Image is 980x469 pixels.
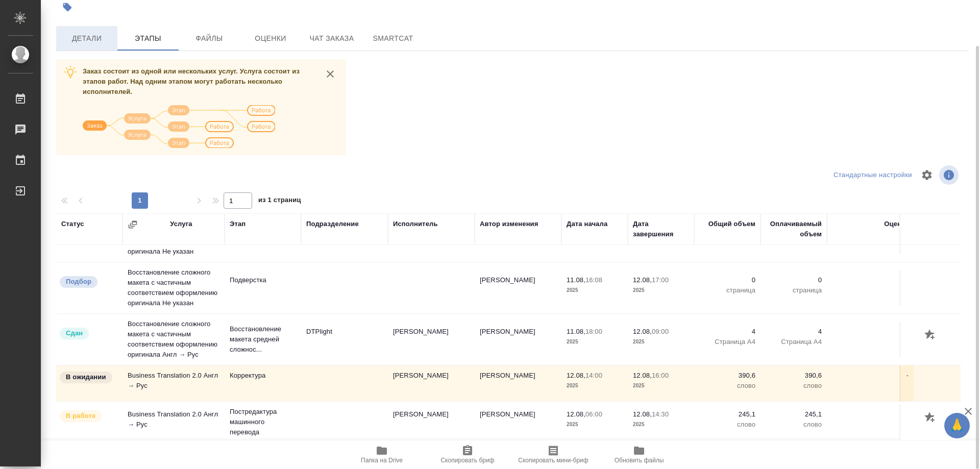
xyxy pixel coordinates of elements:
[699,275,755,285] p: 0
[699,381,755,391] p: слово
[122,365,225,401] td: Business Translation 2.0 Англ → Рус
[122,262,225,313] td: Восстановление сложного макета с частичным соответствием оформлению оригинала Не указан
[884,219,909,229] div: Оценка
[766,219,822,239] div: Оплачиваемый объем
[185,32,234,45] span: Файлы
[915,163,939,187] span: Настроить таблицу
[518,457,588,464] span: Скопировать мини-бриф
[567,381,623,391] p: 2025
[124,32,173,45] span: Этапы
[510,440,596,469] button: Скопировать мини-бриф
[652,372,669,379] p: 16:00
[425,440,510,469] button: Скопировать бриф
[699,327,755,337] p: 4
[388,365,475,401] td: [PERSON_NAME]
[567,337,623,347] p: 2025
[585,372,602,379] p: 14:00
[230,219,246,229] div: Этап
[230,371,296,381] p: Корректура
[699,371,755,381] p: 390,6
[699,419,755,430] p: слово
[301,322,388,357] td: DTPlight
[388,404,475,440] td: [PERSON_NAME]
[766,419,822,430] p: слово
[831,167,915,183] div: split button
[585,276,602,284] p: 16:08
[440,457,494,464] span: Скопировать бриф
[369,32,418,45] span: SmartCat
[66,328,83,338] p: Сдан
[766,381,822,391] p: слово
[699,409,755,419] p: 245,1
[633,285,689,295] p: 2025
[83,67,300,95] span: Заказ состоит из одной или нескольких услуг. Услуга состоит из этапов работ. Над одним этапом мог...
[615,457,664,464] span: Обновить файлы
[699,337,755,347] p: Страница А4
[633,381,689,391] p: 2025
[567,219,607,229] div: Дата начала
[475,322,561,357] td: [PERSON_NAME]
[699,285,755,295] p: страница
[393,219,438,229] div: Исполнитель
[128,219,138,230] button: Сгруппировать
[922,409,939,427] button: Добавить оценку
[230,324,296,355] p: Восстановление макета средней сложнос...
[766,371,822,381] p: 390,6
[922,327,939,344] button: Добавить оценку
[652,276,669,284] p: 17:00
[944,413,970,438] button: 🙏
[475,404,561,440] td: [PERSON_NAME]
[475,365,561,401] td: [PERSON_NAME]
[633,419,689,430] p: 2025
[567,372,585,379] p: 12.08,
[230,275,296,285] p: Подверстка
[585,410,602,418] p: 06:00
[596,440,682,469] button: Обновить файлы
[66,411,95,421] p: В работе
[633,372,652,379] p: 12.08,
[766,337,822,347] p: Страница А4
[62,32,111,45] span: Детали
[388,322,475,357] td: [PERSON_NAME]
[633,219,689,239] div: Дата завершения
[230,407,296,437] p: Постредактура машинного перевода
[567,419,623,430] p: 2025
[122,404,225,440] td: Business Translation 2.0 Англ → Рус
[766,275,822,285] p: 0
[122,314,225,365] td: Восстановление сложного макета с частичным соответствием оформлению оригинала Англ → Рус
[61,219,84,229] div: Статус
[766,285,822,295] p: страница
[652,410,669,418] p: 14:30
[475,270,561,306] td: [PERSON_NAME]
[652,328,669,335] p: 09:00
[633,410,652,418] p: 12.08,
[708,219,755,229] div: Общий объем
[585,328,602,335] p: 18:00
[480,219,538,229] div: Автор изменения
[567,276,585,284] p: 11.08,
[766,327,822,337] p: 4
[633,276,652,284] p: 12.08,
[633,337,689,347] p: 2025
[567,410,585,418] p: 12.08,
[339,440,425,469] button: Папка на Drive
[66,277,91,287] p: Подбор
[323,66,338,82] button: close
[258,194,301,209] span: из 1 страниц
[306,219,359,229] div: Подразделение
[567,328,585,335] p: 11.08,
[939,165,961,185] span: Посмотреть информацию
[948,415,966,436] span: 🙏
[633,328,652,335] p: 12.08,
[766,409,822,419] p: 245,1
[307,32,356,45] span: Чат заказа
[567,285,623,295] p: 2025
[246,32,295,45] span: Оценки
[170,219,192,229] div: Услуга
[361,457,403,464] span: Папка на Drive
[66,372,106,382] p: В ожидании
